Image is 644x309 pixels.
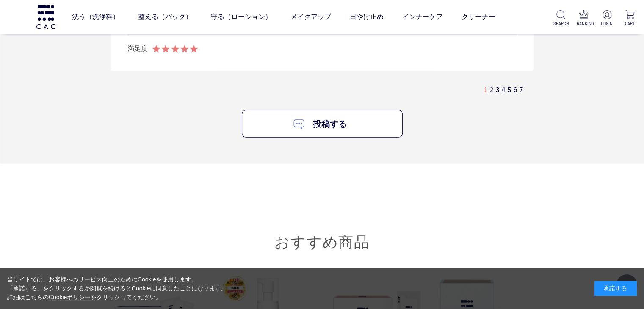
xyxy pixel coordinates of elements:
a: CART [622,10,637,27]
a: Cookieポリシー [49,294,91,301]
a: メイクアップ [290,5,331,29]
a: RANKING [577,10,591,27]
p: RANKING [577,20,591,27]
p: CART [622,20,637,27]
p: SEARCH [553,20,568,27]
div: 承諾する [594,281,637,296]
img: logo [35,5,56,29]
a: 2 [489,86,493,94]
div: 当サイトでは、お客様へのサービス向上のためにCookieを使用します。 「承諾する」をクリックするか閲覧を続けるとCookieに同意したことになります。 詳細はこちらの をクリックしてください。 [7,275,227,302]
a: 5 [507,86,511,94]
a: インナーケア [402,5,443,29]
a: 整える（パック） [138,5,192,29]
a: 日やけ止め [350,5,384,29]
a: 3 [495,86,499,94]
a: 7 [519,86,523,94]
a: クリーナー [462,5,495,29]
div: 満足度 [127,44,148,54]
a: 4 [501,86,505,94]
a: SEARCH [553,10,568,27]
a: おすすめ商品 [274,232,370,250]
p: LOGIN [600,20,614,27]
a: 6 [513,86,517,94]
a: 投稿する [242,110,403,138]
a: 洗う（洗浄料） [72,5,119,29]
span: 1 [484,86,487,94]
a: 守る（ローション） [211,5,272,29]
a: LOGIN [600,10,614,27]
